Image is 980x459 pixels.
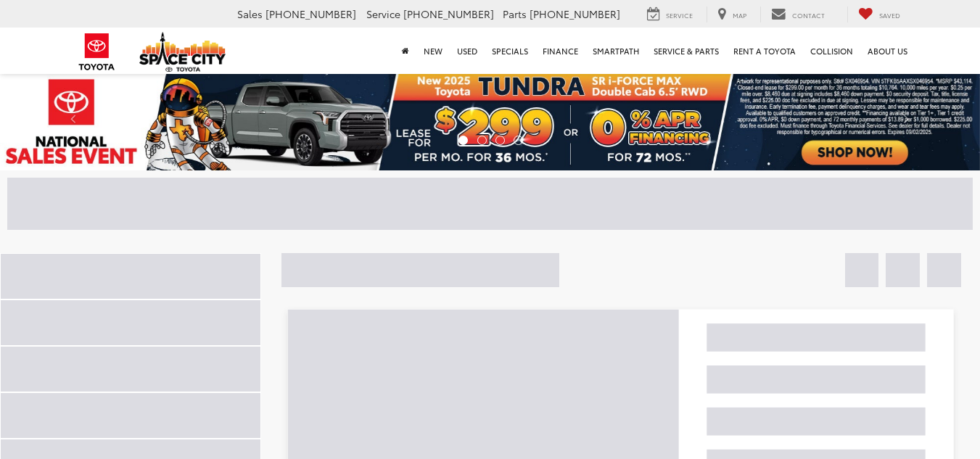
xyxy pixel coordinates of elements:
[726,28,803,74] a: Rent a Toyota
[792,10,825,20] span: Contact
[636,7,704,22] a: Service
[530,7,620,21] span: [PHONE_NUMBER]
[860,28,915,74] a: About Us
[503,7,527,21] span: Parts
[879,10,900,20] span: Saved
[366,7,400,21] span: Service
[139,32,226,72] img: Space City Toyota
[646,28,726,74] a: Service & Parts
[70,28,124,75] img: Toyota
[485,28,535,74] a: Specials
[535,28,585,74] a: Finance
[585,28,646,74] a: SmartPath
[803,28,860,74] a: Collision
[416,28,450,74] a: New
[237,7,263,21] span: Sales
[760,7,836,22] a: Contact
[847,7,911,22] a: My Saved Vehicles
[395,28,416,74] a: Home
[733,10,746,20] span: Map
[265,7,356,21] span: [PHONE_NUMBER]
[450,28,485,74] a: Used
[666,10,693,20] span: Service
[403,7,494,21] span: [PHONE_NUMBER]
[707,7,757,22] a: Map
